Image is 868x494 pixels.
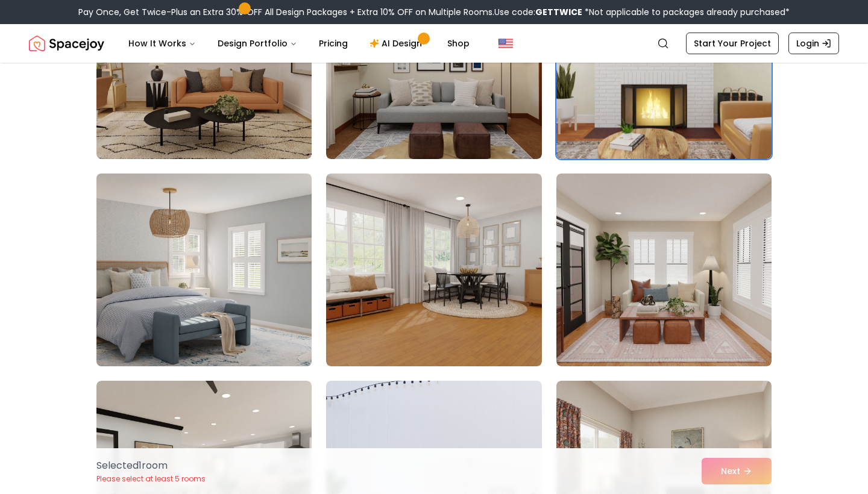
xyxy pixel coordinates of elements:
[29,31,104,55] a: Spacejoy
[309,31,357,55] a: Pricing
[360,31,435,55] a: AI Design
[556,174,772,366] img: Room room-6
[96,474,206,484] p: Please select at least 5 rooms
[119,31,206,55] button: How It Works
[494,6,582,18] span: Use code:
[96,458,206,473] p: Selected 1 room
[29,24,839,63] nav: Global
[326,174,541,366] img: Room room-5
[29,31,104,55] img: Spacejoy Logo
[498,36,513,51] img: United States
[78,6,790,18] div: Pay Once, Get Twice-Plus an Extra 30% OFF All Design Packages + Extra 10% OFF on Multiple Rooms.
[438,31,479,55] a: Shop
[686,33,779,54] a: Start Your Project
[208,31,307,55] button: Design Portfolio
[91,169,317,371] img: Room room-4
[788,33,839,54] a: Login
[535,6,582,18] b: GETTWICE
[119,31,479,55] nav: Main
[582,6,790,18] span: *Not applicable to packages already purchased*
